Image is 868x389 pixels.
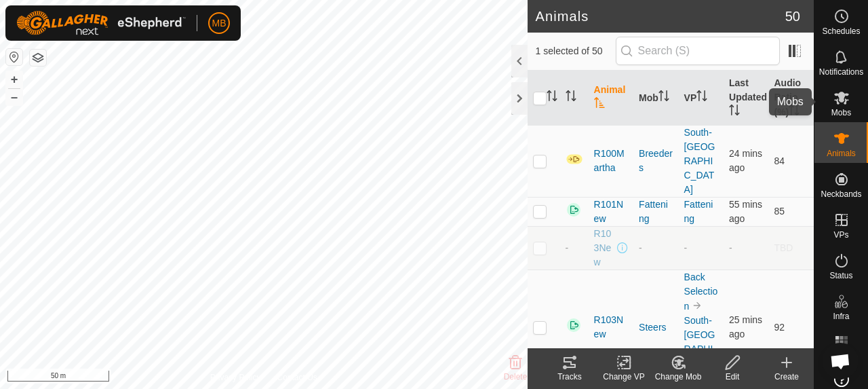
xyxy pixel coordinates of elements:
[829,272,852,280] span: Status
[774,322,785,333] span: 92
[821,190,861,198] span: Neckbands
[729,148,762,173] span: 7 Oct 2025, 10:04 am
[566,202,582,218] img: returning on
[639,147,673,175] div: Breeders
[30,50,46,66] button: Map Layers
[594,227,614,270] span: R103New
[658,92,669,103] p-sorticon: Activate to sort
[774,155,785,166] span: 84
[594,99,605,110] p-sorticon: Activate to sort
[785,6,800,26] span: 50
[212,16,226,31] span: MB
[768,71,814,126] th: Audio Ratio (%)
[696,92,707,103] p-sorticon: Activate to sort
[789,107,800,117] p-sorticon: Activate to sort
[536,8,785,24] h2: Animals
[589,71,633,126] th: Animal
[616,37,780,65] input: Search (S)
[639,198,673,226] div: Fattening
[679,71,724,126] th: VP
[729,314,762,339] span: 7 Oct 2025, 10:03 am
[759,371,814,383] div: Create
[6,49,22,65] button: Reset Map
[6,89,22,105] button: –
[566,153,583,165] img: In Progress
[277,371,317,384] a: Contact Us
[774,242,793,253] span: TBD
[594,147,628,175] span: R100Martha
[16,11,186,35] img: Gallagher Logo
[633,71,678,126] th: Mob
[6,71,22,88] button: +
[566,242,569,253] span: -
[822,343,859,379] div: Open chat
[819,68,863,76] span: Notifications
[705,371,759,383] div: Edit
[729,107,740,117] p-sorticon: Activate to sort
[692,300,703,311] img: to
[822,27,860,35] span: Schedules
[774,206,785,217] span: 85
[639,241,673,255] div: -
[566,317,582,333] img: returning on
[566,92,576,103] p-sorticon: Activate to sort
[210,371,261,384] a: Privacy Policy
[639,320,673,335] div: Steers
[684,315,715,383] a: South-[GEOGRAPHIC_DATA]
[833,312,849,320] span: Infra
[684,199,713,224] a: Fattening
[542,371,597,383] div: Tracks
[651,371,705,383] div: Change Mob
[684,242,688,253] app-display-virtual-paddock-transition: -
[729,242,732,253] span: -
[547,92,557,103] p-sorticon: Activate to sort
[536,44,616,58] span: 1 selected of 50
[831,109,851,117] span: Mobs
[729,199,762,224] span: 7 Oct 2025, 9:33 am
[594,313,628,341] span: R103New
[684,272,718,312] a: Back Selection
[597,371,651,383] div: Change VP
[825,353,858,361] span: Heatmap
[594,198,628,226] span: R101New
[833,231,848,239] span: VPs
[724,71,768,126] th: Last Updated
[684,127,715,195] a: South-[GEOGRAPHIC_DATA]
[827,149,856,158] span: Animals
